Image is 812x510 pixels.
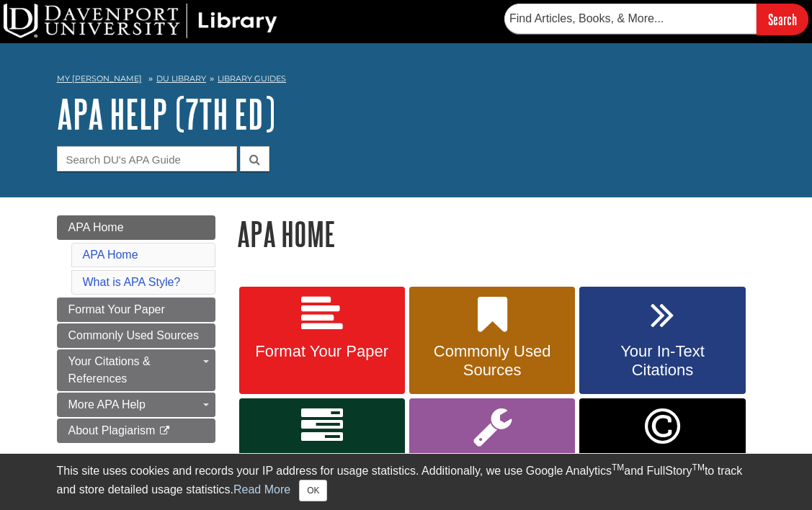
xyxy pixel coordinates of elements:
input: Find Articles, Books, & More... [504,4,757,34]
a: What is APA Style? [83,276,181,288]
a: APA Help (7th Ed) [57,91,275,136]
a: APA Home [83,249,138,261]
span: Your In-Text Citations [590,342,734,380]
div: This site uses cookies and records your IP address for usage statistics. Additionally, we use Goo... [57,462,756,501]
sup: TM [612,462,624,473]
a: Your Citations & References [57,349,215,391]
nav: breadcrumb [57,69,756,92]
a: My [PERSON_NAME] [57,73,142,85]
a: About Plagiarism [57,419,215,443]
span: Format Your Paper [68,303,165,316]
h1: APA Home [237,215,756,252]
img: DU Library [4,4,277,38]
a: Your Reference List [239,398,405,509]
a: Commonly Used Sources [409,287,575,395]
a: More APA Help [409,398,575,509]
button: Close [299,480,327,501]
a: Your In-Text Citations [579,287,745,395]
span: Format Your Paper [250,342,394,361]
form: Searches DU Library's articles, books, and more [504,4,808,35]
input: Search DU's APA Guide [57,146,237,171]
a: DU Library [156,73,206,84]
span: About Plagiarism [68,424,156,437]
a: Format Your Paper [57,297,215,322]
span: APA Home [68,221,124,233]
a: Format Your Paper [239,287,405,395]
a: Library Guides [218,73,286,84]
a: Read More [233,483,290,496]
span: More APA Help [68,398,146,411]
i: This link opens in a new window [159,426,171,436]
a: More APA Help [57,393,215,417]
a: Link opens in new window [579,398,745,509]
a: Commonly Used Sources [57,323,215,348]
a: APA Home [57,215,215,240]
sup: TM [692,462,705,473]
span: Commonly Used Sources [68,329,199,341]
span: Commonly Used Sources [420,342,564,380]
span: Your Citations & References [68,355,151,385]
input: Search [757,4,808,35]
